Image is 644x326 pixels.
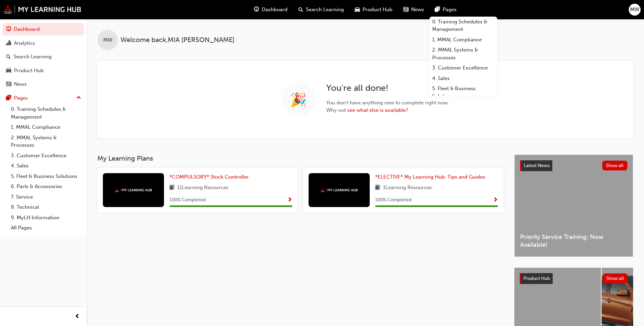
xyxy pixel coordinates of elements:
[8,181,84,192] a: 6. Parts & Accessories
[3,5,81,14] img: mmal
[8,223,84,233] a: All Pages
[355,5,360,14] span: car-icon
[326,99,449,107] span: You don't have anything new to complete right now.
[14,53,52,61] div: Search Learning
[375,184,380,192] span: book-icon
[293,3,349,17] a: search-iconSearch Learning
[6,26,11,33] span: guage-icon
[97,155,503,162] h3: My Learning Plans
[375,173,488,181] a: *ELECTIVE* My Learning Hub: Tips and Guides
[3,50,84,63] a: Search Learning
[6,40,11,46] span: chart-icon
[514,155,633,257] a: Latest NewsShow allPriority Service Training: Now Available!
[524,163,550,168] span: Latest News
[290,96,307,104] span: 🎉
[630,6,639,14] span: MW
[8,171,84,182] a: 5. Fleet & Business Solutions
[429,35,497,45] a: 1. MMAL Compliance
[429,83,497,101] a: 5. Fleet & Business Solutions
[3,64,84,77] a: Product Hub
[14,80,27,88] div: News
[383,184,432,192] span: 1 Learning Resources
[169,196,206,204] span: 100 % Completed
[411,6,424,14] span: News
[3,37,84,49] a: Analytics
[262,6,288,14] span: Dashboard
[8,104,84,122] a: 0. Training Schedules & Management
[629,4,641,16] button: MW
[326,83,449,94] h2: You're all done!
[3,22,84,92] button: DashboardAnalyticsSearch LearningProduct HubNews
[326,106,449,114] span: Why not
[14,67,44,75] div: Product Hub
[320,188,358,192] img: mmal
[169,174,249,180] span: *COMPULSORY* Stock Controller
[435,5,440,14] span: pages-icon
[429,45,497,63] a: 2. MMAL Systems & Processes
[298,5,303,14] span: search-icon
[115,188,152,192] img: mmal
[443,6,457,14] span: Pages
[429,3,462,17] a: pages-iconPages
[8,192,84,202] a: 7. Service
[3,92,84,104] button: Pages
[287,197,292,203] span: Show Progress
[103,36,112,44] span: MW
[429,17,497,35] a: 0. Training Schedules & Management
[375,174,485,180] span: *ELECTIVE* My Learning Hub: Tips and Guides
[8,133,84,150] a: 2. MMAL Systems & Processes
[6,68,11,74] span: car-icon
[14,94,28,102] div: Pages
[8,161,84,171] a: 4. Sales
[75,312,80,321] span: prev-icon
[363,6,392,14] span: Product Hub
[8,212,84,223] a: 9. MyLH Information
[177,184,228,192] span: 11 Learning Resources
[8,122,84,133] a: 1. MMAL Compliance
[14,39,35,47] div: Analytics
[169,173,252,181] a: *COMPULSORY* Stock Controller
[398,3,429,17] a: news-iconNews
[8,150,84,161] a: 3. Customer Excellence
[349,3,398,17] a: car-iconProduct Hub
[493,197,498,203] span: Show Progress
[520,160,627,171] a: Latest NewsShow all
[403,5,408,14] span: news-icon
[520,233,627,248] span: Priority Service Training: Now Available!
[523,276,550,281] span: Product Hub
[429,63,497,73] a: 3. Customer Excellence
[121,36,235,44] span: Welcome back , MIA [PERSON_NAME]
[520,273,628,284] a: Product HubShow all
[287,196,292,204] button: Show Progress
[602,161,628,170] button: Show all
[493,196,498,204] button: Show Progress
[429,73,497,84] a: 4. Sales
[603,273,628,283] button: Show all
[306,6,344,14] span: Search Learning
[6,81,11,87] span: news-icon
[347,107,408,113] a: see what else is available?
[375,196,411,204] span: 100 % Completed
[76,94,81,102] span: up-icon
[3,23,84,36] a: Dashboard
[254,5,259,14] span: guage-icon
[8,202,84,212] a: 8. Technical
[3,78,84,90] a: News
[169,184,174,192] span: book-icon
[6,95,11,101] span: pages-icon
[6,54,11,60] span: search-icon
[249,3,293,17] a: guage-iconDashboard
